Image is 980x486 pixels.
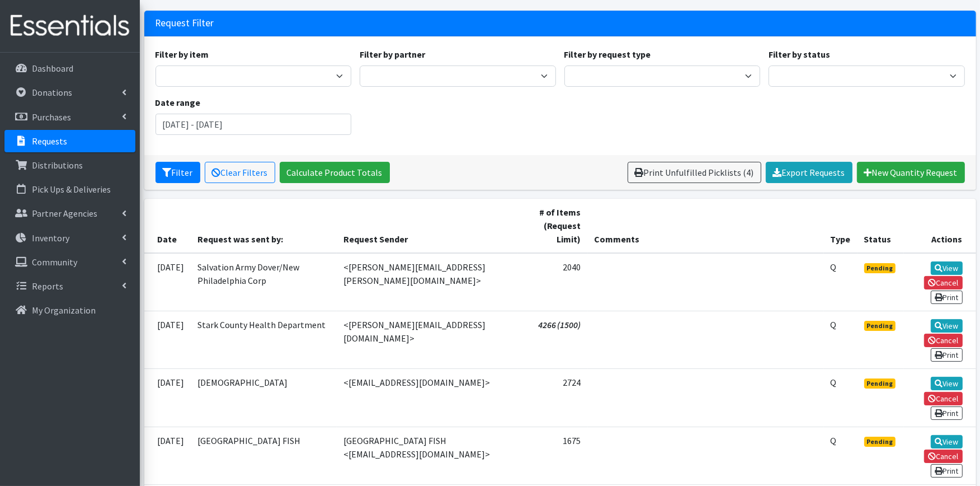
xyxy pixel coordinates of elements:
abbr: Quantity [831,377,837,388]
th: # of Items (Request Limit) [517,199,588,253]
a: View [931,319,963,333]
td: <[PERSON_NAME][EMAIL_ADDRESS][DOMAIN_NAME]> [337,311,517,368]
p: Dashboard [32,63,73,74]
p: Distributions [32,160,83,171]
td: Stark County Health Department [191,311,337,368]
a: Cancel [924,276,963,289]
p: Donations [32,87,72,98]
td: 2724 [517,369,588,427]
label: Date range [156,96,201,109]
abbr: Quantity [831,435,837,446]
p: Partner Agencies [32,208,97,219]
a: Print [931,291,963,304]
th: Request was sent by: [191,199,337,253]
a: My Organization [4,299,135,321]
td: 4266 (1500) [517,311,588,368]
a: Print [931,464,963,478]
a: Dashboard [4,57,135,80]
th: Request Sender [337,199,517,253]
th: Date [144,199,191,253]
span: Pending [864,437,896,447]
a: Print [931,406,963,420]
abbr: Quantity [831,319,837,330]
label: Filter by request type [564,48,651,61]
a: Distributions [4,154,135,176]
th: Status [858,199,904,253]
th: Comments [588,199,824,253]
span: Pending [864,263,896,273]
td: <[PERSON_NAME][EMAIL_ADDRESS][PERSON_NAME][DOMAIN_NAME]> [337,253,517,311]
span: Pending [864,321,896,331]
p: Inventory [32,232,69,244]
a: Pick Ups & Deliveries [4,178,135,200]
a: Clear Filters [205,162,275,183]
p: My Organization [32,305,96,316]
a: Cancel [924,392,963,405]
label: Filter by status [769,48,830,61]
h3: Request Filter [156,17,214,29]
a: Cancel [924,334,963,347]
p: Community [32,256,77,268]
label: Filter by item [156,48,209,61]
td: Salvation Army Dover/New Philadelphia Corp [191,253,337,311]
input: January 1, 2011 - December 31, 2011 [156,114,352,135]
img: HumanEssentials [4,7,135,45]
td: [DATE] [144,369,191,427]
td: [DEMOGRAPHIC_DATA] [191,369,337,427]
p: Purchases [32,111,71,123]
p: Reports [32,281,63,292]
td: 2040 [517,253,588,311]
a: Donations [4,81,135,104]
label: Filter by partner [360,48,425,61]
abbr: Quantity [831,261,837,273]
td: 1675 [517,427,588,484]
a: View [931,435,963,448]
a: Partner Agencies [4,202,135,225]
a: Cancel [924,450,963,463]
p: Pick Ups & Deliveries [32,184,111,195]
td: [DATE] [144,253,191,311]
a: Reports [4,275,135,297]
a: Calculate Product Totals [280,162,390,183]
button: Filter [156,162,200,183]
a: Print Unfulfilled Picklists (4) [628,162,761,183]
a: Purchases [4,106,135,128]
th: Type [824,199,858,253]
a: Export Requests [766,162,852,183]
p: Requests [32,135,67,147]
th: Actions [904,199,976,253]
td: [GEOGRAPHIC_DATA] FISH <[EMAIL_ADDRESS][DOMAIN_NAME]> [337,427,517,484]
span: Pending [864,378,896,389]
a: New Quantity Request [857,162,965,183]
a: Inventory [4,227,135,249]
td: <[EMAIL_ADDRESS][DOMAIN_NAME]> [337,369,517,427]
a: Print [931,348,963,362]
a: Requests [4,130,135,152]
td: [GEOGRAPHIC_DATA] FISH [191,427,337,484]
td: [DATE] [144,427,191,484]
a: View [931,261,963,275]
a: View [931,377,963,390]
a: Community [4,251,135,273]
td: [DATE] [144,311,191,368]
